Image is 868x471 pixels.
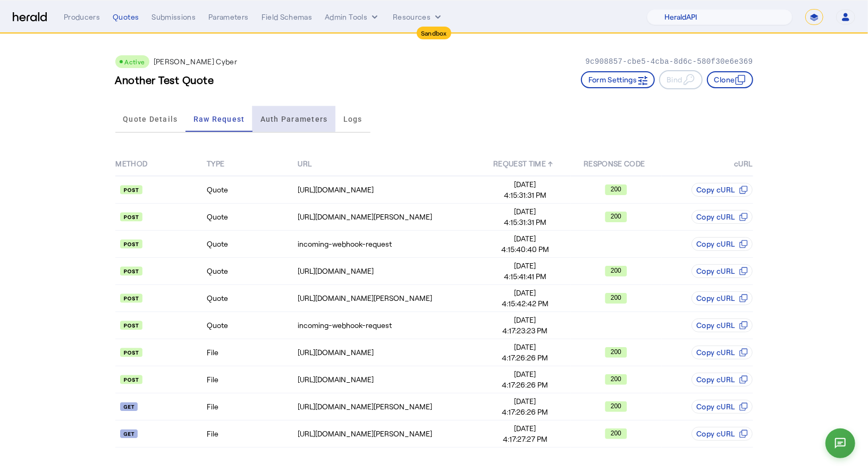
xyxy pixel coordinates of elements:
[298,374,479,385] div: [URL][DOMAIN_NAME]
[707,71,753,88] button: Clone
[151,12,196,22] div: Submissions
[548,159,553,168] span: ↑
[64,12,100,22] div: Producers
[13,12,47,22] img: Herald Logo
[325,12,380,22] button: internal dropdown menu
[611,430,621,437] text: 200
[585,56,753,67] p: 9c908857-cbe5-4cba-8d6c-580f30e6e369
[206,366,297,393] td: File
[115,72,214,87] h3: Another Test Quote
[611,375,621,383] text: 200
[480,369,570,380] span: [DATE]
[692,264,752,278] button: Copy cURL
[298,401,479,412] div: [URL][DOMAIN_NAME][PERSON_NAME]
[611,402,621,410] text: 200
[206,152,297,176] th: TYPE
[206,285,297,312] td: Quote
[298,320,479,331] div: incoming-webhook-request
[123,115,178,123] span: Quote Details
[692,318,752,332] button: Copy cURL
[206,312,297,339] td: Quote
[480,352,570,363] span: 4:17:26:26 PM
[480,342,570,352] span: [DATE]
[480,233,570,244] span: [DATE]
[659,70,702,89] button: Bind
[298,239,479,249] div: incoming-webhook-request
[480,407,570,417] span: 4:17:26:26 PM
[480,315,570,325] span: [DATE]
[480,206,570,217] span: [DATE]
[692,183,752,197] button: Copy cURL
[208,12,249,22] div: Parameters
[581,71,655,88] button: Form Settings
[611,186,621,193] text: 200
[298,266,479,276] div: [URL][DOMAIN_NAME]
[480,298,570,309] span: 4:15:42:42 PM
[480,396,570,407] span: [DATE]
[480,434,570,444] span: 4:17:27:27 PM
[480,190,570,200] span: 4:15:31:31 PM
[298,184,479,195] div: [URL][DOMAIN_NAME]
[480,260,570,271] span: [DATE]
[260,115,328,123] span: Auth Parameters
[480,380,570,390] span: 4:17:26:26 PM
[343,115,363,123] span: Logs
[662,152,753,176] th: cURL
[611,213,621,220] text: 200
[692,400,752,414] button: Copy cURL
[692,427,752,441] button: Copy cURL
[298,293,479,304] div: [URL][DOMAIN_NAME][PERSON_NAME]
[480,423,570,434] span: [DATE]
[193,115,245,123] span: Raw Request
[611,267,621,274] text: 200
[571,152,662,176] th: RESPONSE CODE
[206,420,297,448] td: File
[393,12,443,22] button: Resources dropdown menu
[692,210,752,224] button: Copy cURL
[206,204,297,231] td: Quote
[206,231,297,258] td: Quote
[297,152,479,176] th: URL
[298,212,479,222] div: [URL][DOMAIN_NAME][PERSON_NAME]
[692,237,752,251] button: Copy cURL
[479,152,570,176] th: REQUEST TIME
[206,339,297,366] td: File
[480,325,570,336] span: 4:17:23:23 PM
[262,12,313,22] div: Field Schemas
[206,258,297,285] td: Quote
[113,12,139,22] div: Quotes
[125,58,145,65] span: Active
[480,217,570,228] span: 4:15:31:31 PM
[206,176,297,204] td: Quote
[298,428,479,439] div: [URL][DOMAIN_NAME][PERSON_NAME]
[480,179,570,190] span: [DATE]
[298,347,479,358] div: [URL][DOMAIN_NAME]
[417,27,451,39] div: Sandbox
[154,56,238,67] p: [PERSON_NAME] Cyber
[480,244,570,255] span: 4:15:40:40 PM
[480,271,570,282] span: 4:15:41:41 PM
[692,373,752,386] button: Copy cURL
[611,348,621,356] text: 200
[692,291,752,305] button: Copy cURL
[692,346,752,359] button: Copy cURL
[480,288,570,298] span: [DATE]
[611,294,621,301] text: 200
[115,152,206,176] th: METHOD
[206,393,297,420] td: File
